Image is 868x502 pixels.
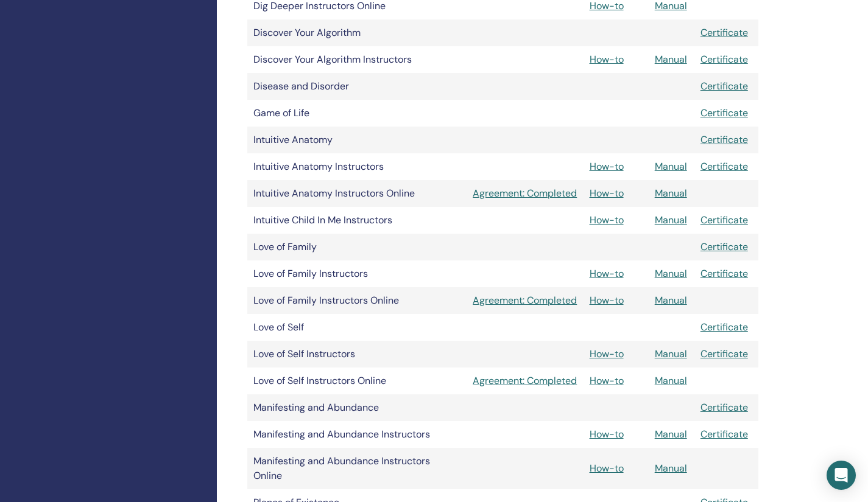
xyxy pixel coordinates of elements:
[590,374,624,387] a: How-to
[473,374,577,388] a: Agreement: Completed
[247,421,467,448] td: Manifesting and Abundance Instructors
[700,321,748,333] a: Certificate
[247,287,467,314] td: Love of Family Instructors Online
[655,294,687,307] a: Manual
[700,214,748,226] a: Certificate
[700,53,748,66] a: Certificate
[247,394,467,421] td: Manifesting and Abundance
[700,160,748,173] a: Certificate
[655,214,687,226] a: Manual
[590,160,624,173] a: How-to
[473,186,577,201] a: Agreement: Completed
[590,347,624,360] a: How-to
[247,341,467,368] td: Love of Self Instructors
[700,267,748,280] a: Certificate
[700,347,748,360] a: Certificate
[655,428,687,441] a: Manual
[247,100,467,127] td: Game of Life
[655,160,687,173] a: Manual
[590,267,624,280] a: How-to
[590,462,624,475] a: How-to
[590,428,624,441] a: How-to
[590,187,624,200] a: How-to
[247,448,467,489] td: Manifesting and Abundance Instructors Online
[655,187,687,200] a: Manual
[700,428,748,441] a: Certificate
[827,461,856,490] div: Open Intercom Messenger
[247,368,467,394] td: Love of Self Instructors Online
[590,294,624,307] a: How-to
[700,106,748,119] a: Certificate
[247,314,467,341] td: Love of Self
[655,347,687,360] a: Manual
[700,133,748,146] a: Certificate
[590,53,624,66] a: How-to
[655,462,687,475] a: Manual
[247,260,467,287] td: Love of Family Instructors
[247,46,467,73] td: Discover Your Algorithm Instructors
[700,80,748,92] a: Certificate
[655,374,687,387] a: Manual
[247,127,467,153] td: Intuitive Anatomy
[700,240,748,253] a: Certificate
[247,207,467,234] td: Intuitive Child In Me Instructors
[655,267,687,280] a: Manual
[700,26,748,39] a: Certificate
[247,153,467,180] td: Intuitive Anatomy Instructors
[247,73,467,100] td: Disease and Disorder
[247,234,467,260] td: Love of Family
[473,293,577,308] a: Agreement: Completed
[655,53,687,66] a: Manual
[247,19,467,46] td: Discover Your Algorithm
[247,180,467,207] td: Intuitive Anatomy Instructors Online
[700,401,748,414] a: Certificate
[590,214,624,226] a: How-to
